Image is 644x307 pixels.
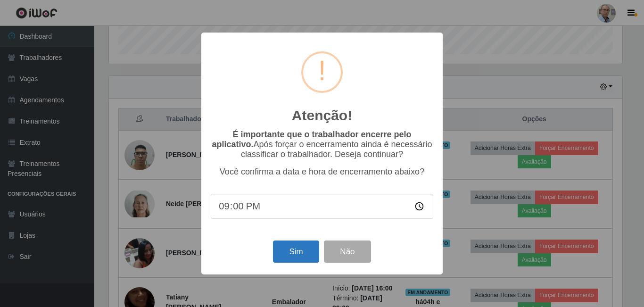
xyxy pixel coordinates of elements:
[211,130,433,159] p: Após forçar o encerramento ainda é necessário classificar o trabalhador. Deseja continuar?
[324,241,371,263] button: Não
[211,167,433,177] p: Você confirma a data e hora de encerramento abaixo?
[212,130,411,149] b: É importante que o trabalhador encerre pelo aplicativo.
[292,107,352,124] h2: Atenção!
[273,241,319,263] button: Sim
